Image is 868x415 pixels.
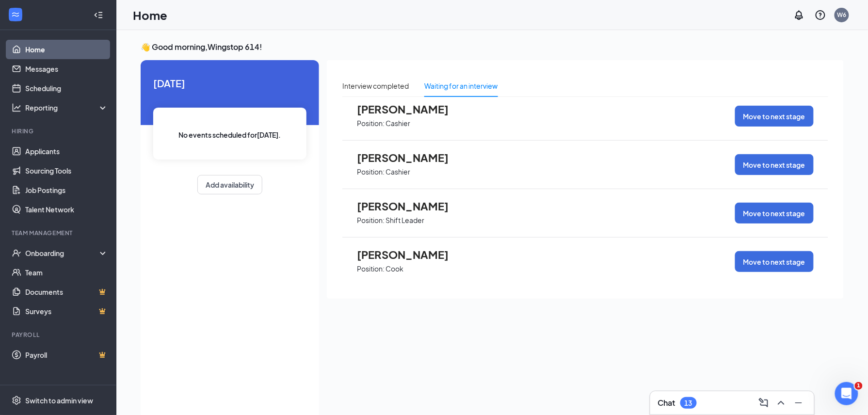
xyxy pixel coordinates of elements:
a: Messages [25,59,108,79]
a: Scheduling [25,79,108,98]
a: DocumentsCrown [25,282,108,302]
span: [PERSON_NAME] [357,248,464,261]
p: Cook [386,264,403,273]
p: Cashier [386,119,410,128]
p: Position: [357,216,385,225]
div: Waiting for an interview [424,80,498,91]
span: [PERSON_NAME] [357,103,464,115]
div: Hiring [12,127,106,135]
p: Position: [357,264,385,273]
h3: 👋 Good morning, Wingstop 614 ! [141,42,844,52]
p: Cashier [386,167,410,176]
svg: WorkstreamLogo [11,10,20,19]
svg: Notifications [793,9,805,21]
button: Move to next stage [735,154,814,175]
div: Onboarding [25,248,100,258]
p: Position: [357,167,385,176]
div: Team Management [12,229,106,237]
svg: Settings [12,396,21,405]
div: Reporting [25,103,109,112]
span: 1 [855,382,863,390]
span: [PERSON_NAME] [357,200,464,212]
span: [DATE] [153,76,306,91]
div: Payroll [12,331,106,339]
a: SurveysCrown [25,302,108,321]
div: 13 [685,399,692,407]
svg: QuestionInfo [815,9,826,21]
a: Talent Network [25,200,108,219]
button: Move to next stage [735,251,814,272]
svg: Minimize [793,397,804,409]
a: Applicants [25,142,108,161]
div: Switch to admin view [25,396,93,405]
a: Team [25,263,108,282]
button: Minimize [791,395,806,411]
h1: Home [133,7,167,23]
a: Home [25,40,108,59]
iframe: Intercom live chat [835,382,858,405]
button: Add availability [197,175,262,194]
button: ChevronUp [773,395,789,411]
span: [PERSON_NAME] [357,151,464,164]
svg: Collapse [94,10,103,20]
p: Position: [357,119,385,128]
h3: Chat [658,398,675,408]
a: PayrollCrown [25,345,108,365]
svg: UserCheck [12,248,21,258]
button: Move to next stage [735,203,814,223]
button: Move to next stage [735,106,814,127]
a: Sourcing Tools [25,161,108,180]
div: W6 [837,11,847,19]
a: Job Postings [25,180,108,200]
svg: Analysis [12,103,21,112]
svg: ChevronUp [775,397,787,409]
svg: ComposeMessage [758,397,770,409]
span: No events scheduled for [DATE] . [179,129,281,140]
div: Interview completed [342,80,409,91]
button: ComposeMessage [756,395,772,411]
p: Shift Leader [386,216,424,225]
